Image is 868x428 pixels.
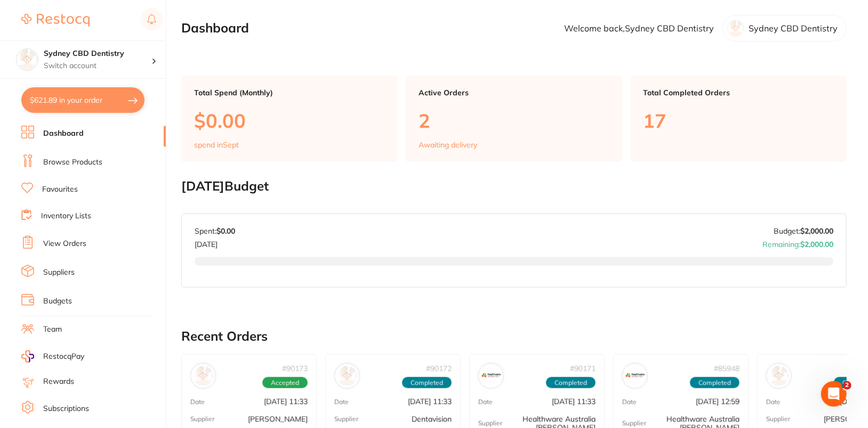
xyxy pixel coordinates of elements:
span: Accepted [262,377,308,389]
span: 2 [843,381,851,390]
strong: $2,000.00 [800,240,833,249]
a: Total Spend (Monthly)$0.00spend inSept [181,76,397,162]
img: Healthware Australia Ridley [625,366,645,386]
a: Favourites [42,184,78,195]
h2: Recent Orders [181,329,847,344]
strong: $0.00 [216,226,235,236]
a: Suppliers [43,267,75,278]
a: View Orders [43,238,86,249]
p: 17 [644,110,834,131]
p: Dentavision [412,415,452,423]
p: Date [478,398,493,406]
a: Inventory Lists [41,211,91,221]
p: Supplier [766,415,790,423]
iframe: Intercom live chat [821,381,847,407]
span: RestocqPay [43,351,84,362]
a: Dashboard [43,128,84,139]
img: Henry Schein Halas [193,366,213,386]
p: Date [190,398,205,406]
a: Rewards [43,376,74,387]
img: Healthware Australia Ridley [481,366,501,386]
p: # 90172 [426,364,452,373]
p: Date [766,398,781,406]
p: Date [622,398,637,406]
a: Total Completed Orders17 [631,76,847,162]
h2: Dashboard [181,21,249,36]
p: Total Completed Orders [644,88,834,97]
p: spend in Sept [194,141,239,149]
p: 2 [419,110,609,131]
a: Subscriptions [43,404,89,414]
p: [DATE] 11:33 [264,397,308,406]
p: # 90171 [570,364,596,373]
p: Supplier [334,415,358,423]
p: [DATE] [195,236,235,249]
p: Spent: [195,227,235,235]
img: Dentavision [337,366,357,386]
p: Supplier [478,419,502,427]
p: [PERSON_NAME] [248,415,308,423]
p: [DATE] 11:33 [408,397,452,406]
button: $621.89 in your order [21,87,144,113]
strong: $2,000.00 [800,226,833,236]
p: Welcome back, Sydney CBD Dentistry [564,23,714,33]
img: RestocqPay [21,350,34,363]
p: [DATE] 12:59 [696,397,740,406]
p: Switch account [44,61,151,71]
a: Team [43,324,62,335]
h4: Sydney CBD Dentistry [44,48,151,59]
span: Completed [546,377,596,389]
img: Restocq Logo [21,14,90,27]
p: $0.00 [194,110,384,131]
p: # 90173 [282,364,308,373]
a: Restocq Logo [21,8,90,32]
span: Completed [690,377,740,389]
p: Budget: [774,227,833,235]
img: Henry Schein Halas [769,366,789,386]
p: [DATE] 11:33 [552,397,596,406]
h2: [DATE] Budget [181,179,847,194]
p: Active Orders [419,88,609,97]
p: Sydney CBD Dentistry [749,23,838,33]
a: RestocqPay [21,350,84,363]
p: Supplier [190,415,214,423]
span: Completed [402,377,452,389]
a: Active Orders2Awaiting delivery [406,76,622,162]
a: Budgets [43,296,72,307]
p: Date [334,398,349,406]
img: Sydney CBD Dentistry [17,49,38,70]
a: Browse Products [43,157,102,168]
p: Remaining: [762,236,833,249]
p: Total Spend (Monthly) [194,88,384,97]
p: Awaiting delivery [419,141,477,149]
p: # 85948 [714,364,740,373]
p: Supplier [622,419,646,427]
